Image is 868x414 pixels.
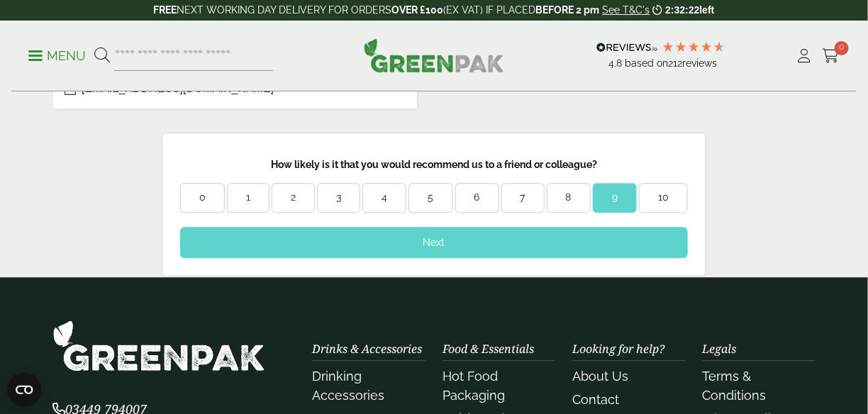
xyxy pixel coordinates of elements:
a: Terms & Conditions [703,369,767,403]
div: 9 [594,191,636,205]
span: reviews [682,57,717,69]
div: Next [180,227,688,258]
div: 5 [409,191,452,205]
i: My Account [796,49,813,63]
a: 0 [822,45,840,67]
a: About Us [572,369,628,384]
span: left [700,4,715,16]
span: 4.8 [608,57,625,69]
div: 6 [456,191,499,205]
span: 2:32:22 [665,4,699,16]
span: 0 [835,41,849,55]
div: 1 [228,191,269,205]
img: GreenPak Supplies [52,320,265,371]
div: 3 [318,191,360,205]
i: Cart [822,49,840,63]
div: 8 [547,191,590,205]
img: REVIEWS.io [596,43,658,52]
a: See T&C's [602,4,650,16]
div: 7 [502,191,544,205]
div: 2 [272,191,314,205]
div: 0 [181,191,224,205]
a: Hot Food Packaging [443,369,505,403]
strong: FREE [153,4,177,16]
span: 212 [668,57,682,69]
div: 10 [640,191,687,205]
div: 4.79 Stars [662,40,725,53]
img: GreenPak Supplies [364,38,504,72]
a: Contact [572,392,619,407]
strong: BEFORE 2 pm [535,4,599,16]
a: Menu [28,47,86,62]
span: Based on [625,57,668,69]
p: Menu [28,47,86,65]
a: Drinking Accessories [313,369,385,403]
p: [EMAIL_ADDRESS][DOMAIN_NAME] [65,80,406,97]
button: Open CMP widget [7,373,41,407]
div: 4 [363,191,406,205]
strong: OVER £100 [391,4,443,16]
